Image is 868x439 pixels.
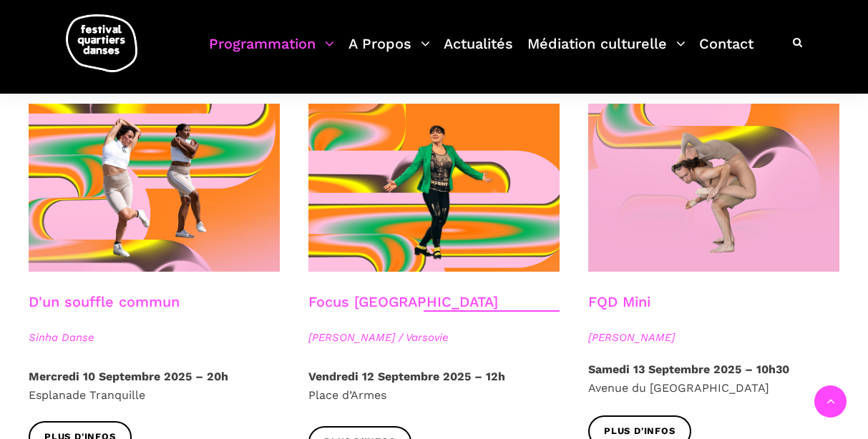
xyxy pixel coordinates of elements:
[588,293,650,310] a: FQD Mini
[66,14,137,72] img: logo-fqd-med
[308,293,498,310] a: Focus [GEOGRAPHIC_DATA]
[588,381,769,395] span: Avenue du [GEOGRAPHIC_DATA]
[604,424,676,439] span: Plus d'infos
[209,31,334,74] a: Programmation
[588,329,839,346] span: [PERSON_NAME]
[29,329,280,346] span: Sinha Danse
[308,329,560,346] span: [PERSON_NAME] / Varsovie
[699,31,754,74] a: Contact
[29,370,228,383] strong: Mercredi 10 Septembre 2025 – 20h
[308,368,560,404] p: Place d’Armes
[348,31,430,74] a: A Propos
[527,31,686,74] a: Médiation culturelle
[444,31,513,74] a: Actualités
[588,362,789,376] strong: Samedi 13 Septembre 2025 – 10h30
[29,293,180,310] a: D'un souffle commun
[29,388,145,402] span: Esplanade Tranquille
[308,370,505,383] strong: Vendredi 12 Septembre 2025 – 12h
